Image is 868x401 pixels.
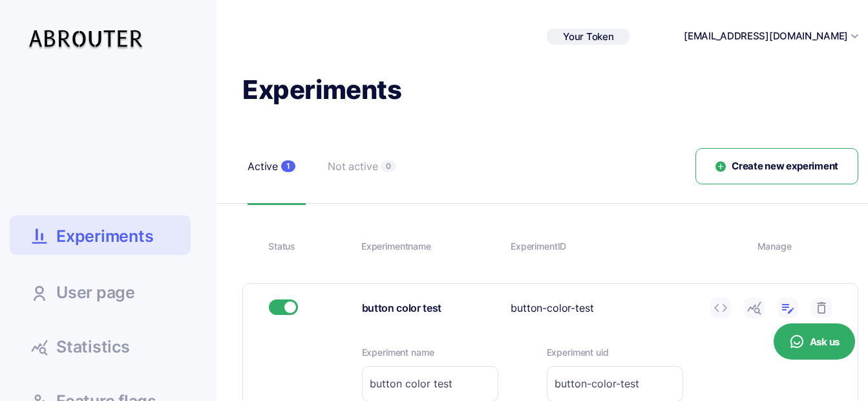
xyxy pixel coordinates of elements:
a: Experiments [10,215,191,255]
button: Ask us [774,323,855,360]
span: 1 [281,160,295,172]
div: Experiment ID [511,239,748,254]
a: User page [10,274,191,309]
label: Experiment uid [547,345,683,360]
span: Your Token [563,30,613,43]
div: Experiment name [361,239,501,254]
label: Experiment name [362,345,498,360]
span: User page [56,285,135,301]
h1: Experiments [242,73,858,107]
div: Manage [757,239,832,254]
div: button color test [362,300,502,316]
a: Logo [10,17,149,56]
img: Logo [27,17,149,56]
span: Statistics [56,339,130,355]
a: Statistics [10,329,191,363]
div: Not active [328,158,377,175]
button: Create new experiment [695,148,858,185]
div: Status [268,239,352,254]
button: [EMAIL_ADDRESS][DOMAIN_NAME] [684,29,848,44]
span: Experiments [56,225,153,248]
span: 0 [381,160,396,172]
div: Active [248,158,278,175]
span: Create new experiment [732,159,838,174]
div: button-color-test [511,300,701,316]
